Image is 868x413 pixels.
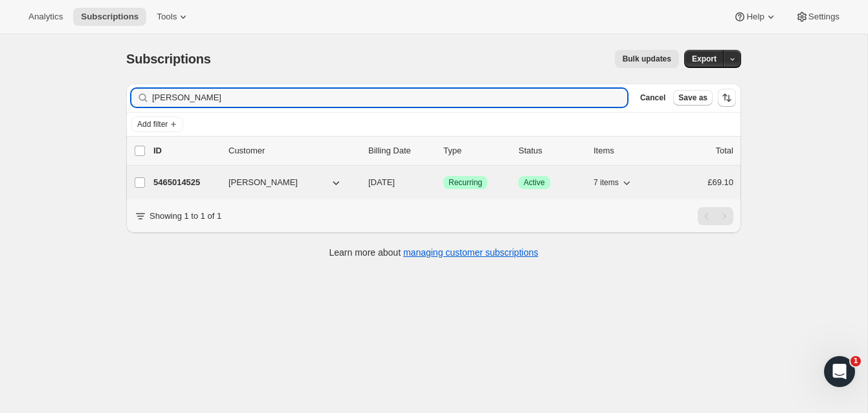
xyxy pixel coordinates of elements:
[684,50,724,68] button: Export
[524,177,545,188] span: Active
[746,12,764,22] span: Help
[692,54,717,64] span: Export
[673,90,713,106] button: Save as
[851,356,861,366] span: 1
[153,176,218,189] p: 5465014525
[153,144,218,157] p: ID
[157,12,177,22] span: Tools
[443,144,508,157] div: Type
[368,144,433,157] p: Billing Date
[718,89,736,107] button: Sort the results
[594,173,633,192] button: 7 items
[126,52,211,66] span: Subscriptions
[635,90,671,106] button: Cancel
[152,89,627,107] input: Filter subscribers
[518,144,583,157] p: Status
[137,119,168,129] span: Add filter
[678,93,707,103] span: Save as
[716,144,733,157] p: Total
[824,356,855,387] iframe: Intercom live chat
[615,50,679,68] button: Bulk updates
[726,8,785,26] button: Help
[228,176,298,189] span: [PERSON_NAME]
[150,210,221,223] p: Showing 1 to 1 of 1
[698,207,733,225] nav: Pagination
[28,12,63,22] span: Analytics
[594,177,619,188] span: 7 items
[228,144,358,157] p: Customer
[449,177,482,188] span: Recurring
[81,12,139,22] span: Subscriptions
[808,12,840,22] span: Settings
[153,173,733,192] div: 5465014525[PERSON_NAME][DATE]SuccessRecurringSuccessActive7 items£69.10
[21,8,71,26] button: Analytics
[149,8,197,26] button: Tools
[640,93,665,103] span: Cancel
[329,246,539,259] p: Learn more about
[73,8,146,26] button: Subscriptions
[788,8,847,26] button: Settings
[707,177,733,187] span: £69.10
[403,247,539,258] a: managing customer subscriptions
[221,172,350,193] button: [PERSON_NAME]
[153,144,733,157] div: IDCustomerBilling DateTypeStatusItemsTotal
[594,144,658,157] div: Items
[623,54,671,64] span: Bulk updates
[131,117,183,132] button: Add filter
[368,177,395,187] span: [DATE]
